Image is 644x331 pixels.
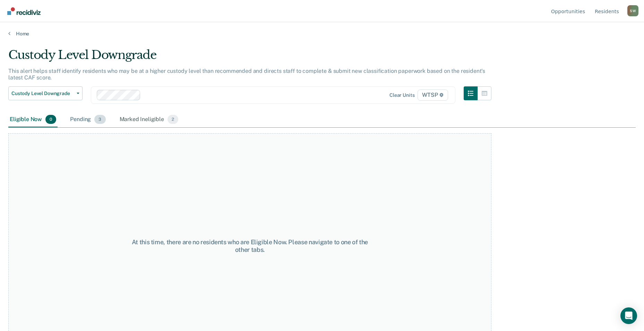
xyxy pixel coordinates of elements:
[45,115,56,124] span: 0
[69,112,107,127] div: Pending3
[11,91,74,96] span: Custody Level Downgrade
[129,238,370,253] div: At this time, there are no residents who are Eligible Now. Please navigate to one of the other tabs.
[627,5,638,16] div: S W
[94,115,105,124] span: 3
[627,5,638,16] button: Profile dropdown button
[620,307,637,324] div: Open Intercom Messenger
[8,68,485,81] p: This alert helps staff identify residents who may be at a higher custody level than recommended a...
[418,90,448,101] span: WTSP
[8,31,636,37] a: Home
[8,86,83,100] button: Custody Level Downgrade
[389,92,415,98] div: Clear units
[7,7,41,15] img: Recidiviz
[8,48,491,68] div: Custody Level Downgrade
[118,112,180,127] div: Marked Ineligible2
[8,112,58,127] div: Eligible Now0
[168,115,178,124] span: 2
